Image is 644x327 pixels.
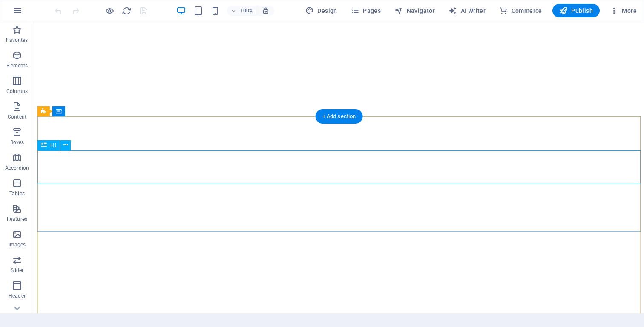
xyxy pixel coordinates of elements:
p: Elements [6,62,28,69]
div: Design (Ctrl+Alt+Y) [302,4,341,17]
button: Click here to leave preview mode and continue editing [104,6,115,16]
span: Pages [351,6,381,15]
i: Reload page [122,6,132,16]
button: Publish [552,4,600,17]
button: reload [121,6,132,16]
p: Content [8,113,26,120]
button: Commerce [496,4,546,17]
span: Commerce [499,6,542,15]
button: More [607,4,640,17]
p: Slider [11,267,24,274]
button: Pages [348,4,384,17]
span: H1 [50,143,57,148]
span: More [610,6,637,15]
p: Favorites [6,37,28,43]
h6: 100% [240,6,253,16]
p: Features [7,216,27,223]
div: + Add section [316,109,363,124]
button: 100% [227,6,257,16]
button: Design [302,4,341,17]
p: Accordion [5,165,29,171]
button: AI Writer [445,4,489,17]
span: Design [305,6,337,15]
span: Navigator [394,6,435,15]
p: Tables [9,190,25,197]
p: Columns [6,88,28,95]
i: On resize automatically adjust zoom level to fit chosen device. [262,7,270,14]
p: Header [9,292,26,299]
span: Publish [559,6,593,15]
button: Navigator [391,4,438,17]
span: AI Writer [448,6,486,15]
p: Boxes [10,139,24,146]
p: Images [9,241,26,248]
